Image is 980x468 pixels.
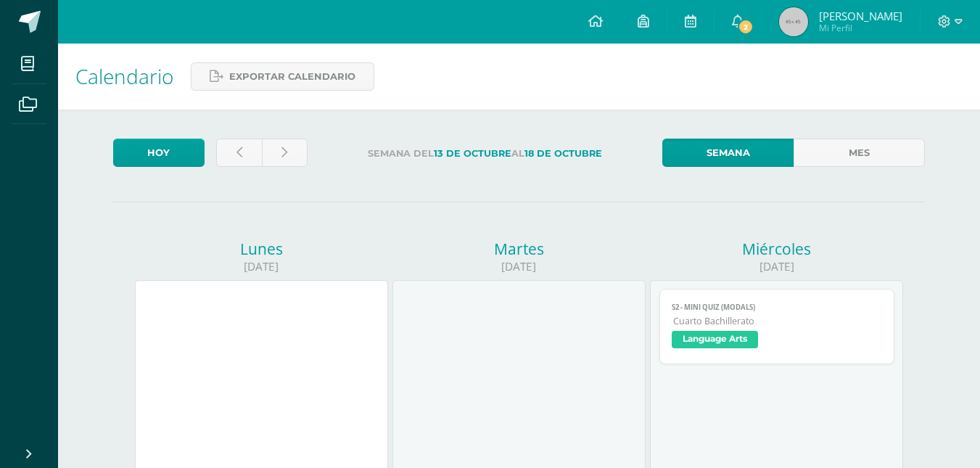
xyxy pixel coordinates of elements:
[191,62,374,91] a: Exportar calendario
[135,259,388,274] div: [DATE]
[672,303,883,312] span: S2 - Mini Quiz (modals)
[659,289,895,364] a: S2 - Mini Quiz (modals)Cuarto BachilleratoLanguage Arts
[229,63,355,90] span: Exportar calendario
[392,259,646,274] div: [DATE]
[738,19,754,35] span: 2
[794,139,925,167] a: Mes
[650,239,903,259] div: Miércoles
[434,148,511,159] strong: 13 de Octubre
[662,139,794,167] a: Semana
[650,259,903,274] div: [DATE]
[672,331,758,348] span: Language Arts
[135,239,388,259] div: Lunes
[779,7,808,36] img: 45x45
[673,315,883,327] span: Cuarto Bachillerato
[524,148,602,159] strong: 18 de Octubre
[819,9,902,23] span: [PERSON_NAME]
[819,22,902,34] span: Mi Perfil
[113,139,205,167] a: Hoy
[392,239,646,259] div: Martes
[75,62,173,90] span: Calendario
[319,139,651,168] label: Semana del al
